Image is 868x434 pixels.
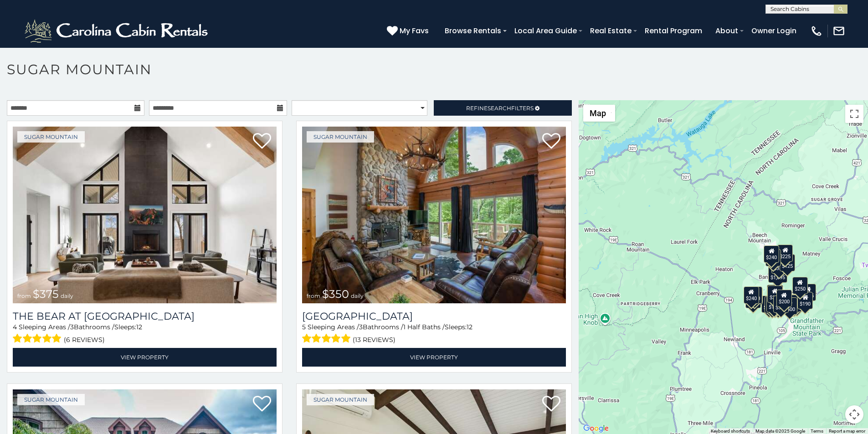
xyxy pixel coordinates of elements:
a: Add to favorites [542,395,560,414]
span: (13 reviews) [353,334,395,346]
div: $240 [764,245,780,263]
a: Sugar Mountain [17,131,85,143]
div: $175 [766,295,782,312]
span: 1 Half Baths / [403,323,445,331]
a: Sugar Mountain [17,394,85,405]
img: Grouse Moor Lodge [302,127,566,303]
a: Rental Program [640,23,707,39]
span: (6 reviews) [64,334,105,346]
div: $155 [801,284,816,301]
span: Map data ©2025 Google [755,429,805,434]
div: $125 [780,254,795,271]
a: [GEOGRAPHIC_DATA] [302,310,566,322]
div: $200 [776,290,792,307]
a: Browse Rentals [440,23,506,39]
span: Map [590,108,606,118]
div: $1,095 [768,266,787,283]
a: The Bear At [GEOGRAPHIC_DATA] [13,310,277,322]
img: The Bear At Sugar Mountain [13,127,277,303]
a: Grouse Moor Lodge from $350 daily [302,127,566,303]
div: $300 [767,286,783,303]
span: 4 [13,323,17,331]
a: Add to favorites [542,132,560,151]
span: My Favs [400,25,429,36]
a: Sugar Mountain [307,131,374,143]
div: $190 [798,292,813,309]
a: Local Area Guide [510,23,581,39]
div: $190 [767,285,782,302]
a: View Property [302,348,566,367]
a: View Property [13,348,277,367]
span: 12 [136,323,142,331]
a: Add to favorites [253,395,271,414]
span: 5 [302,323,306,331]
a: Add to favorites [253,132,271,151]
button: Toggle fullscreen view [845,105,863,123]
div: $225 [778,245,793,262]
img: mail-regular-white.png [832,25,845,37]
a: Real Estate [586,23,636,39]
span: 3 [70,323,74,331]
a: My Favs [387,25,431,37]
span: 12 [467,323,473,331]
a: About [711,23,743,39]
div: $195 [786,295,802,312]
span: 3 [359,323,363,331]
div: $250 [792,277,808,294]
button: Map camera controls [845,405,863,424]
span: from [307,292,320,299]
span: $350 [322,287,349,301]
img: White-1-2.png [23,17,212,45]
a: Report a map error [829,429,865,434]
span: daily [61,292,73,299]
h3: The Bear At Sugar Mountain [13,310,277,322]
span: Refine Filters [466,105,534,112]
div: $350 [774,296,789,313]
span: from [17,292,31,299]
div: Sleeping Areas / Bathrooms / Sleeps: [302,322,566,346]
span: Search [488,105,511,112]
span: daily [351,292,364,299]
img: phone-regular-white.png [810,25,823,37]
a: The Bear At Sugar Mountain from $375 daily [13,127,277,303]
button: Change map style [583,105,615,122]
span: $375 [33,287,59,301]
div: $155 [765,296,781,313]
a: Sugar Mountain [307,394,374,405]
a: Owner Login [747,23,801,39]
div: $240 [744,286,759,304]
div: Sleeping Areas / Bathrooms / Sleeps: [13,322,277,346]
a: Terms [811,429,823,434]
h3: Grouse Moor Lodge [302,310,566,322]
a: RefineSearchFilters [434,100,571,116]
